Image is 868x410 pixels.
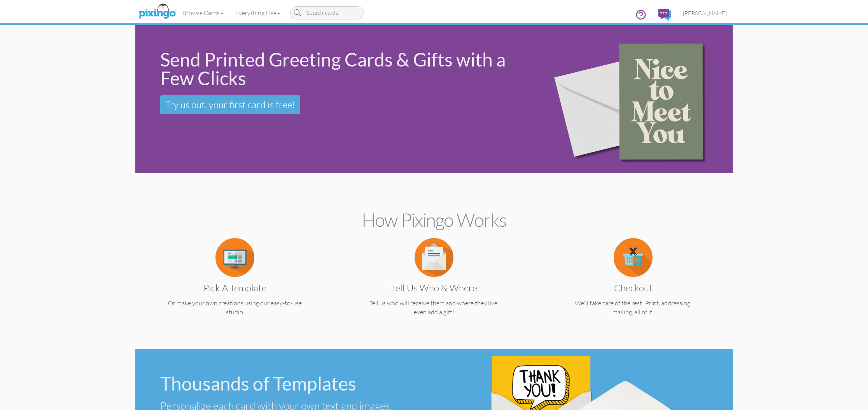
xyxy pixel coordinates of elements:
p: Tell us who will receive them and where they live, even add a gift! [350,299,518,317]
div: Send Printed Greeting Cards & Gifts with a Few Clicks [160,50,527,88]
h2: How Pixingo works [149,210,719,230]
a: Browse Cards [177,3,229,23]
h3: Checkout [555,283,712,293]
input: Search cards [290,6,364,19]
img: 15b0954d-2d2f-43ee-8fdb-3167eb028af9.png [540,14,728,184]
h3: Pick a Template [156,283,313,293]
p: We'll take care of the rest! Print, addressing, mailing, all of it! [549,299,717,317]
a: Tell us Who & Where Tell us who will receive them and where they live, even add a gift! [350,253,518,317]
img: item.alt [415,238,453,277]
img: item.alt [215,238,254,277]
h3: Tell us Who & Where [355,283,513,293]
div: Thousands of Templates [160,374,428,393]
img: item.alt [614,238,653,277]
img: comments.svg [658,9,671,21]
span: [PERSON_NAME] [683,10,727,16]
img: pixingo logo [136,2,178,21]
a: Checkout We'll take care of the rest! Print, addressing, mailing, all of it! [549,253,717,317]
a: Everything Else [229,3,286,23]
p: Or make your own creations using our easy-to-use studio. [150,299,319,317]
span: Try us out, your first card is free! [165,99,295,110]
a: Pick a Template Or make your own creations using our easy-to-use studio. [150,253,319,317]
a: [PERSON_NAME] [677,3,733,23]
a: Try us out, your first card is free! [160,95,300,114]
